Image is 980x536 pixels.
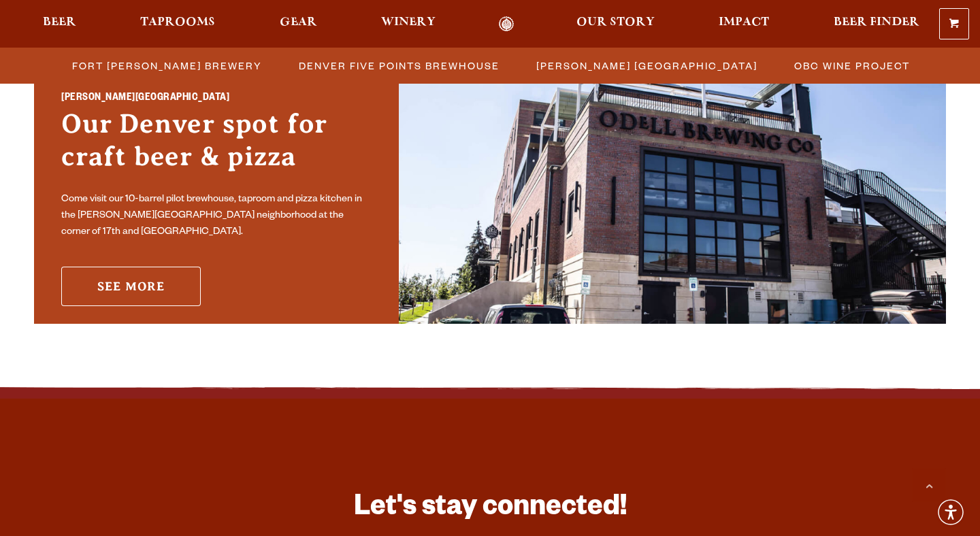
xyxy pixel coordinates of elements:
[64,56,269,76] a: Fort [PERSON_NAME] Brewery
[576,17,655,28] span: Our Story
[825,16,928,32] a: Beer Finder
[140,17,215,28] span: Taprooms
[568,16,664,32] a: Our Story
[34,16,85,32] a: Beer
[61,90,372,107] h2: [PERSON_NAME][GEOGRAPHIC_DATA]
[280,17,317,28] span: Gear
[399,72,946,324] img: Sloan’s Lake Brewhouse'
[381,17,436,28] span: Winery
[481,16,532,32] a: Odell Home
[719,17,769,28] span: Impact
[271,16,326,32] a: Gear
[786,56,917,76] a: OBC Wine Project
[61,192,372,241] p: Come visit our 10-barrel pilot brewhouse, taproom and pizza kitchen in the [PERSON_NAME][GEOGRAPH...
[912,468,946,502] a: Scroll to top
[61,267,201,306] a: See More
[291,56,506,76] a: Denver Five Points Brewhouse
[72,56,262,76] span: Fort [PERSON_NAME] Brewery
[834,17,919,28] span: Beer Finder
[372,16,444,32] a: Winery
[794,56,910,76] span: OBC Wine Project
[43,17,76,28] span: Beer
[710,16,778,32] a: Impact
[936,497,966,527] div: Accessibility Menu
[131,16,224,32] a: Taprooms
[536,56,757,76] span: [PERSON_NAME] [GEOGRAPHIC_DATA]
[61,107,372,186] h3: Our Denver spot for craft beer & pizza
[528,56,764,76] a: [PERSON_NAME] [GEOGRAPHIC_DATA]
[299,56,500,76] span: Denver Five Points Brewhouse
[306,490,674,530] h3: Let's stay connected!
